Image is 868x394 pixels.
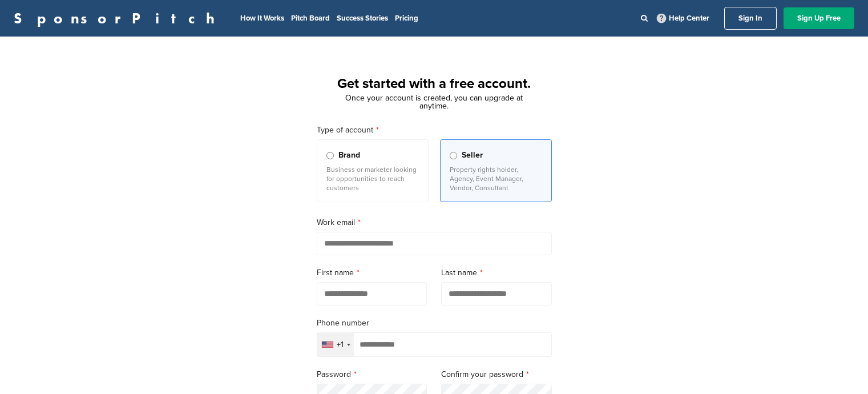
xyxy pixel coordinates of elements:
[291,14,330,23] a: Pitch Board
[441,267,552,279] label: Last name
[337,341,344,349] div: +1
[317,124,552,136] label: Type of account
[441,368,552,381] label: Confirm your password
[338,149,360,162] span: Brand
[317,267,427,279] label: First name
[240,14,284,23] a: How It Works
[337,14,388,23] a: Success Stories
[345,93,523,111] span: Once your account is created, you can upgrade at anytime.
[317,216,552,229] label: Work email
[724,7,777,30] a: Sign In
[317,317,552,329] label: Phone number
[784,7,854,29] a: Sign Up Free
[655,11,712,25] a: Help Center
[395,14,418,23] a: Pricing
[450,152,457,159] input: Seller Property rights holder, Agency, Event Manager, Vendor, Consultant
[326,165,419,192] p: Business or marketer looking for opportunities to reach customers
[303,74,566,94] h1: Get started with a free account.
[462,149,483,162] span: Seller
[450,165,542,192] p: Property rights holder, Agency, Event Manager, Vendor, Consultant
[317,368,427,381] label: Password
[326,152,334,159] input: Brand Business or marketer looking for opportunities to reach customers
[14,11,222,26] a: SponsorPitch
[317,333,354,356] div: Selected country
